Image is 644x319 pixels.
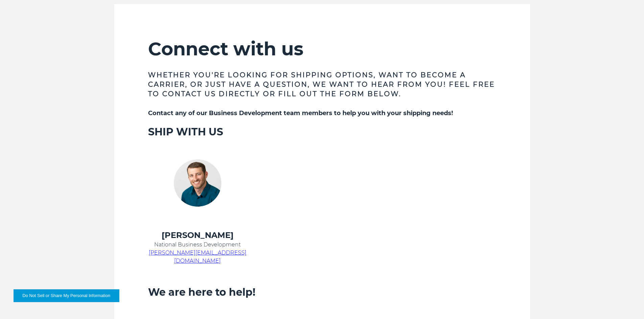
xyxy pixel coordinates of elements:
h3: Whether you're looking for shipping options, want to become a carrier, or just have a question, w... [148,70,496,99]
h5: Contact any of our Business Development team members to help you with your shipping needs! [148,109,496,117]
h3: We are here to help! [148,286,496,299]
a: [PERSON_NAME][EMAIL_ADDRESS][DOMAIN_NAME] [149,249,246,264]
button: Do Not Sell or Share My Personal Information [14,289,119,302]
h3: SHIP WITH US [148,126,496,138]
p: National Business Development [148,241,247,249]
h4: [PERSON_NAME] [148,230,247,241]
h2: Connect with us [148,38,496,60]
